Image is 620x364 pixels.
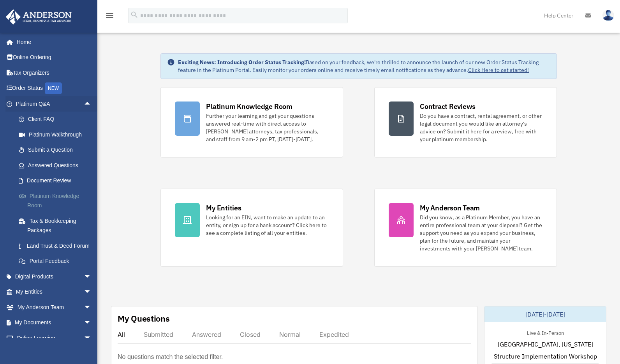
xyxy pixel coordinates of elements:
[118,352,223,362] p: No questions match the selected filter.
[45,82,62,94] div: NEW
[279,331,301,338] div: Normal
[178,59,306,66] strong: Exciting News: Introducing Order Status Tracking!
[498,339,593,349] span: [GEOGRAPHIC_DATA], [US_STATE]
[11,254,103,269] a: Portal Feedback
[144,331,173,338] div: Submitted
[160,189,343,267] a: My Entities Looking for an EIN, want to make an update to an entity, or sign up for a bank accoun...
[160,87,343,157] a: Platinum Knowledge Room Further your learning and get your questions answered real-time with dire...
[240,331,261,338] div: Closed
[374,87,557,157] a: Contract Reviews Do you have a contract, rental agreement, or other legal document you would like...
[5,284,103,300] a: My Entitiesarrow_drop_down
[192,331,221,338] div: Answered
[11,238,103,254] a: Land Trust & Deed Forum
[5,299,103,315] a: My Anderson Teamarrow_drop_down
[468,66,529,73] a: Click Here to get started!
[4,9,74,24] img: Anderson Advisors Platinum Portal
[11,188,103,213] a: Platinum Knowledge Room
[420,203,480,213] div: My Anderson Team
[494,352,597,361] span: Structure Implementation Workshop
[319,331,349,338] div: Expedited
[206,203,241,213] div: My Entities
[374,189,557,267] a: My Anderson Team Did you know, as a Platinum Member, you have an entire professional team at your...
[5,80,103,96] a: Order StatusNEW
[602,10,614,21] img: User Pic
[84,284,99,300] span: arrow_drop_down
[484,306,606,322] div: [DATE]-[DATE]
[420,112,542,143] div: Do you have a contract, rental agreement, or other legal document you would like an attorney's ad...
[206,101,292,111] div: Platinum Knowledge Room
[178,58,550,74] div: Based on your feedback, we're thrilled to announce the launch of our new Order Status Tracking fe...
[84,330,99,346] span: arrow_drop_down
[420,213,542,252] div: Did you know, as a Platinum Member, you have an entire professional team at your disposal? Get th...
[84,96,99,112] span: arrow_drop_up
[11,127,103,142] a: Platinum Walkthrough
[130,10,139,19] i: search
[84,269,99,285] span: arrow_drop_down
[105,11,114,20] i: menu
[11,213,103,238] a: Tax & Bookkeeping Packages
[5,330,103,346] a: Online Learningarrow_drop_down
[206,112,329,143] div: Further your learning and get your questions answered real-time with direct access to [PERSON_NAM...
[11,173,103,189] a: Document Review
[11,112,103,127] a: Client FAQ
[5,96,103,112] a: Platinum Q&Aarrow_drop_up
[11,142,103,158] a: Submit a Question
[5,269,103,284] a: Digital Productsarrow_drop_down
[84,315,99,331] span: arrow_drop_down
[118,331,125,338] div: All
[11,157,103,173] a: Answered Questions
[5,65,103,80] a: Tax Organizers
[420,101,476,111] div: Contract Reviews
[521,328,570,336] div: Live & In-Person
[5,34,99,50] a: Home
[84,299,99,315] span: arrow_drop_down
[5,315,103,331] a: My Documentsarrow_drop_down
[105,14,114,20] a: menu
[206,213,329,237] div: Looking for an EIN, want to make an update to an entity, or sign up for a bank account? Click her...
[118,313,170,324] div: My Questions
[5,50,103,65] a: Online Ordering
